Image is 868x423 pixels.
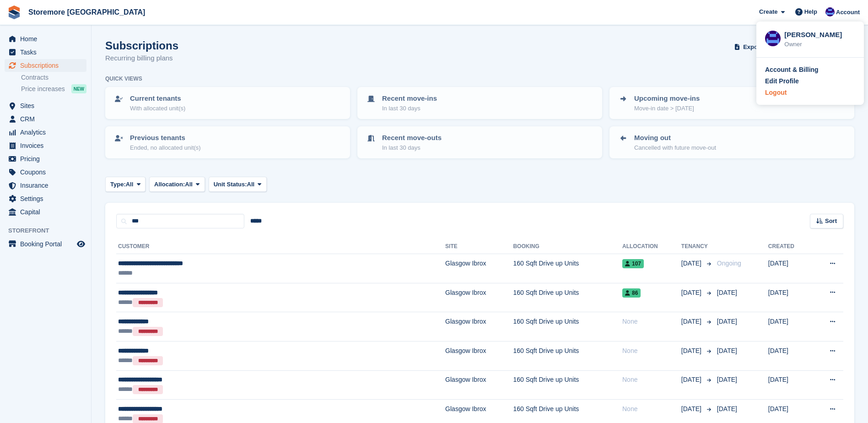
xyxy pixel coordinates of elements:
span: Export [743,43,762,52]
span: Coupons [20,166,75,179]
p: With allocated unit(s) [130,104,185,113]
td: 160 Sqft Drive up Units [513,312,622,342]
span: Account [836,8,860,17]
td: Glasgow Ibrox [445,341,513,370]
a: menu [5,59,86,72]
td: Glasgow Ibrox [445,283,513,312]
div: None [622,317,681,326]
span: Subscriptions [20,59,75,72]
p: Upcoming move-ins [634,93,700,104]
td: 160 Sqft Drive up Units [513,341,622,370]
a: Recent move-outs In last 30 days [358,127,601,157]
p: Recent move-ins [382,93,437,104]
span: Capital [20,206,75,218]
p: Moving out [634,133,716,143]
p: Cancelled with future move-out [634,143,716,152]
a: menu [5,238,86,250]
span: [DATE] [717,347,737,354]
a: menu [5,99,86,112]
th: Allocation [622,239,681,254]
td: [DATE] [768,283,812,312]
a: menu [5,126,86,139]
p: In last 30 days [382,143,442,152]
span: [DATE] [717,376,737,383]
span: Analytics [20,126,75,139]
span: [DATE] [717,318,737,325]
a: Moving out Cancelled with future move-out [610,127,853,157]
img: Angela [825,7,835,16]
a: menu [5,46,86,59]
td: [DATE] [768,254,812,283]
th: Tenancy [681,239,713,254]
a: Storemore [GEOGRAPHIC_DATA] [25,5,149,20]
div: NEW [71,84,86,93]
span: Type: [110,180,126,189]
td: [DATE] [768,312,812,342]
span: Allocation: [154,180,185,189]
td: [DATE] [768,341,812,370]
h1: Subscriptions [105,39,178,52]
div: None [622,404,681,414]
span: Sort [825,217,837,226]
span: 107 [622,259,644,268]
a: Preview store [75,239,86,249]
p: In last 30 days [382,104,437,113]
span: [DATE] [717,289,737,296]
div: Owner [784,40,855,49]
span: Invoices [20,139,75,152]
span: Storefront [8,226,91,235]
span: Insurance [20,179,75,192]
span: Sites [20,99,75,112]
span: [DATE] [681,317,703,326]
span: [DATE] [681,346,703,356]
div: Edit Profile [765,76,799,86]
td: Glasgow Ibrox [445,370,513,400]
td: Glasgow Ibrox [445,254,513,283]
h6: Quick views [105,75,142,83]
th: Booking [513,239,622,254]
button: Export [733,39,773,54]
div: None [622,346,681,356]
th: Site [445,239,513,254]
span: Unit Status: [214,180,247,189]
span: Home [20,33,75,45]
a: menu [5,192,86,205]
span: All [247,180,255,189]
a: Account & Billing [765,65,855,75]
span: Tasks [20,46,75,59]
div: None [622,375,681,385]
span: [DATE] [717,405,737,412]
span: Create [759,7,777,16]
span: CRM [20,113,75,125]
p: Recurring billing plans [105,53,178,64]
span: [DATE] [681,404,703,414]
span: Ongoing [717,260,741,267]
span: Pricing [20,152,75,165]
th: Created [768,239,812,254]
a: menu [5,166,86,179]
a: menu [5,113,86,125]
p: Current tenants [130,93,185,104]
a: Upcoming move-ins Move-in date > [DATE] [610,88,853,118]
td: Glasgow Ibrox [445,312,513,342]
a: Edit Profile [765,76,855,86]
p: Ended, no allocated unit(s) [130,143,201,152]
span: Help [804,7,817,16]
a: Logout [765,88,855,98]
td: 160 Sqft Drive up Units [513,254,622,283]
a: Previous tenants Ended, no allocated unit(s) [106,127,349,157]
a: menu [5,179,86,192]
span: [DATE] [681,375,703,385]
button: Unit Status: All [209,177,267,192]
img: Angela [765,31,781,46]
td: [DATE] [768,370,812,400]
span: All [185,180,193,189]
a: menu [5,152,86,165]
a: Recent move-ins In last 30 days [358,88,601,118]
span: Booking Portal [20,238,75,250]
span: All [126,180,134,189]
a: Current tenants With allocated unit(s) [106,88,349,118]
button: Type: All [105,177,146,192]
span: [DATE] [681,259,703,268]
span: 86 [622,288,641,298]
